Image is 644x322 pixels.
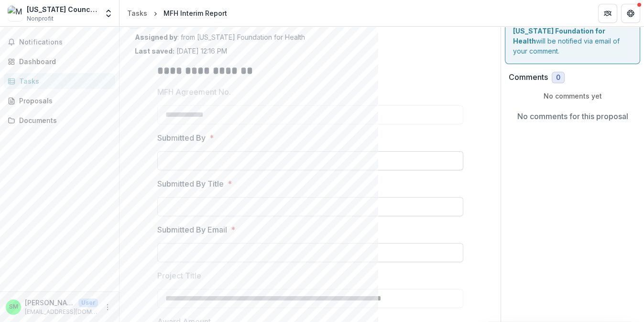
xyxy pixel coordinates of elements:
p: Submitted By Email [157,224,227,235]
a: Documents [4,112,115,128]
button: More [102,301,113,313]
span: Notifications [19,38,111,46]
p: : from [US_STATE] Foundation for Health [135,32,485,42]
strong: [US_STATE] Foundation for Health [513,27,605,45]
p: Submitted By Title [157,178,224,189]
div: Stacy Morse [9,304,18,310]
strong: Assigned by [135,33,177,41]
a: Dashboard [4,54,115,69]
div: Dashboard [19,56,108,67]
p: Submitted By [157,132,206,144]
p: No comments yet [509,91,636,101]
button: Notifications [4,34,115,50]
div: MFH Interim Report [164,8,227,18]
p: [DATE] 12:16 PM [135,46,227,56]
p: No comments for this proposal [517,111,628,122]
div: Tasks [19,76,108,86]
a: Tasks [4,73,115,89]
div: [US_STATE] Council On Aging [27,4,98,14]
span: 0 [556,74,560,82]
button: Partners [598,4,617,23]
p: MFH Agreement No. [157,86,231,98]
button: Open entity switcher [102,4,115,23]
p: Project Title [157,270,201,281]
div: Proposals [19,96,108,106]
a: Proposals [4,93,115,109]
p: [EMAIL_ADDRESS][DOMAIN_NAME] [25,308,98,316]
strong: Last saved: [135,47,175,55]
div: Documents [19,115,108,125]
img: Missouri Council On Aging [8,6,23,21]
h2: Comments [509,73,548,82]
a: Tasks [123,6,151,20]
p: [PERSON_NAME] [25,298,75,308]
span: Nonprofit [27,14,54,23]
div: Tasks [127,8,147,18]
p: User [78,299,98,307]
nav: breadcrumb [123,6,231,20]
button: Get Help [621,4,640,23]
